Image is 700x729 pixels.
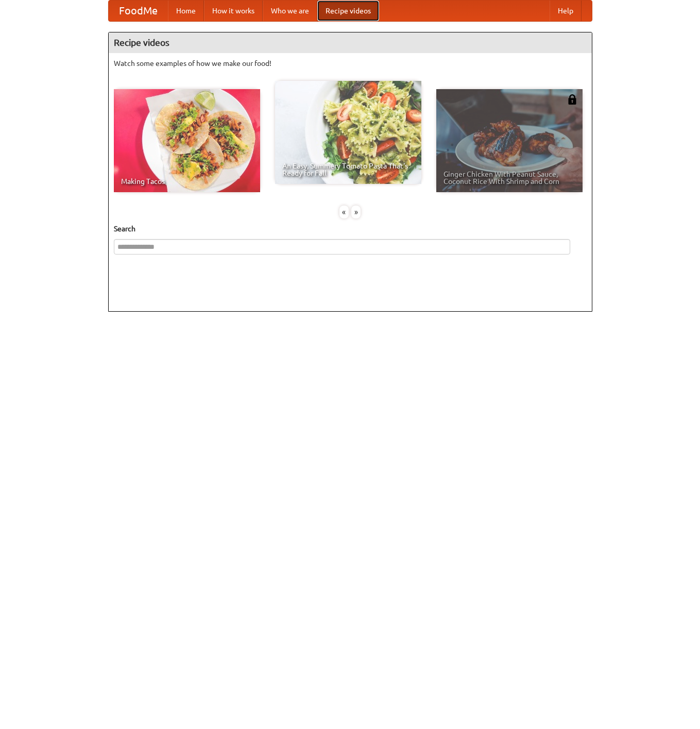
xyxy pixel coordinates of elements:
a: How it works [204,1,263,21]
a: Home [168,1,204,21]
a: Making Tacos [114,89,260,192]
div: « [339,206,349,218]
a: Recipe videos [317,1,379,21]
a: Who we are [263,1,317,21]
span: Making Tacos [121,178,253,185]
img: 483408.png [567,94,577,105]
h4: Recipe videos [109,32,592,53]
h5: Search [114,224,587,234]
a: FoodMe [109,1,168,21]
p: Watch some examples of how we make our food! [114,58,587,69]
a: Help [550,1,582,21]
a: An Easy, Summery Tomato Pasta That's Ready for Fall [275,81,421,184]
span: An Easy, Summery Tomato Pasta That's Ready for Fall [282,162,414,177]
div: » [351,206,361,218]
